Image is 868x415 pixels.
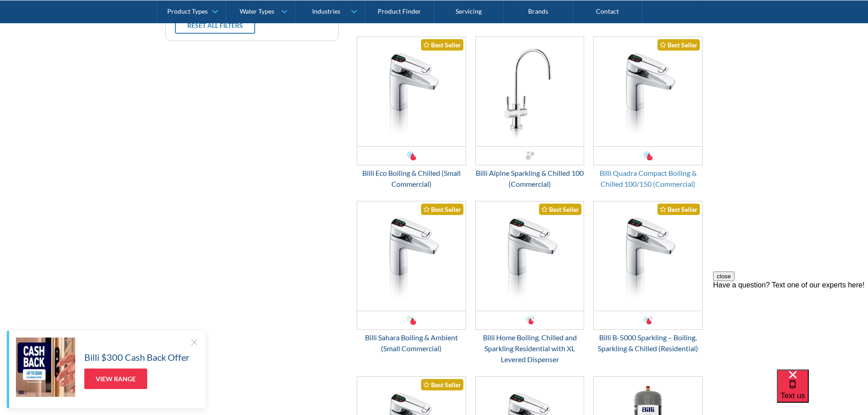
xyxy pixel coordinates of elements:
[476,37,584,146] img: Billi Alpine Sparkling & Chilled 100 (Commercial)
[357,201,466,311] img: Billi Sahara Boiling & Ambient (Small Commercial)
[357,201,466,354] a: Billi Sahara Boiling & Ambient (Small Commercial)Best SellerBilli Sahara Boiling & Ambient (Small...
[475,332,585,365] div: Billi Home Boiling, Chilled and Sparkling Residential with XL Levered Dispenser
[175,17,255,34] a: Reset all filters
[593,168,703,190] div: Billi Quadra Compact Boiling & Chilled 100/150 (Commercial)
[16,338,75,397] img: Billi $300 Cash Back Offer
[594,37,702,146] img: Billi Quadra Compact Boiling & Chilled 100/150 (Commercial)
[593,332,703,354] div: Billi B-5000 Sparkling – Boiling, Sparkling & Chilled (Residential)
[357,168,466,190] div: Billi Eco Boiling & Chilled (Small Commercial)
[539,204,581,215] div: Best Seller
[421,204,463,215] div: Best Seller
[713,272,868,381] iframe: podium webchat widget prompt
[84,350,190,364] h5: Billi $300 Cash Back Offer
[240,7,274,15] div: Water Types
[593,201,703,354] a: Billi B-5000 Sparkling – Boiling, Sparkling & Chilled (Residential)Best SellerBilli B-5000 Sparkl...
[475,36,585,190] a: Billi Alpine Sparkling & Chilled 100 (Commercial)Billi Alpine Sparkling & Chilled 100 (Commercial)
[421,39,463,51] div: Best Seller
[357,332,466,354] div: Billi Sahara Boiling & Ambient (Small Commercial)
[594,201,702,311] img: Billi B-5000 Sparkling – Boiling, Sparkling & Chilled (Residential)
[167,7,208,15] div: Product Types
[777,369,868,415] iframe: podium webchat widget bubble
[476,201,584,311] img: Billi Home Boiling, Chilled and Sparkling Residential with XL Levered Dispenser
[593,36,703,190] a: Billi Quadra Compact Boiling & Chilled 100/150 (Commercial)Best SellerBilli Quadra Compact Boilin...
[657,39,700,51] div: Best Seller
[357,36,466,190] a: Billi Eco Boiling & Chilled (Small Commercial)Best SellerBilli Eco Boiling & Chilled (Small Comme...
[357,37,466,146] img: Billi Eco Boiling & Chilled (Small Commercial)
[421,379,463,390] div: Best Seller
[84,369,147,389] a: View Range
[475,201,585,365] a: Billi Home Boiling, Chilled and Sparkling Residential with XL Levered DispenserBest SellerBilli H...
[657,204,700,215] div: Best Seller
[312,7,340,15] div: Industries
[475,168,585,190] div: Billi Alpine Sparkling & Chilled 100 (Commercial)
